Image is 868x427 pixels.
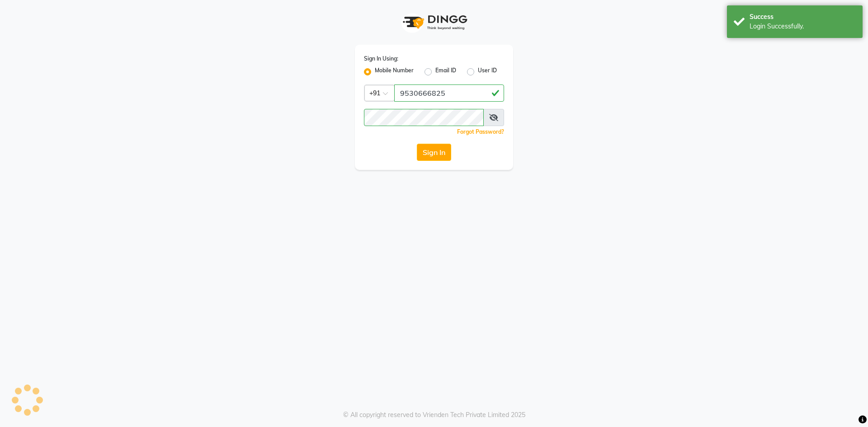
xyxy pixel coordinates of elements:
label: Sign In Using: [364,55,398,63]
input: Username [394,84,504,102]
img: logo1.svg [398,9,470,36]
div: Login Successfully. [750,22,856,31]
label: User ID [478,66,497,77]
label: Email ID [435,66,456,77]
a: Forgot Password? [457,128,504,135]
input: Username [364,109,484,126]
div: Success [750,12,856,22]
button: Sign In [417,144,451,161]
label: Mobile Number [375,66,414,77]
